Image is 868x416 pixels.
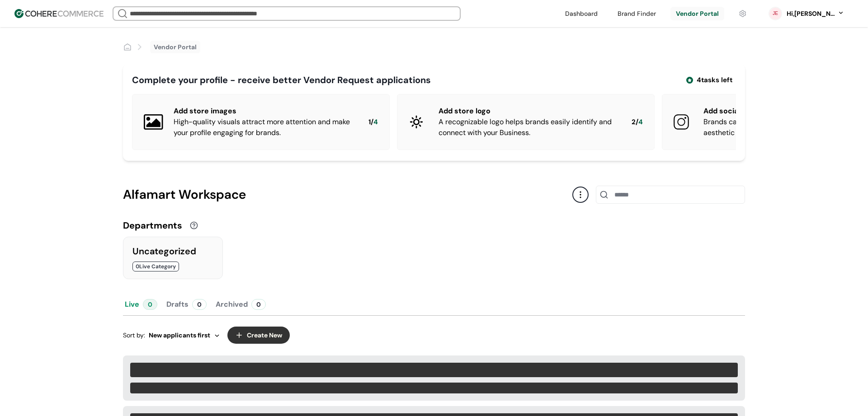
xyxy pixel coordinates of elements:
[636,117,638,127] span: /
[786,9,835,19] div: Hi, [PERSON_NAME]
[123,331,220,340] div: Sort by:
[786,9,844,19] button: Hi,[PERSON_NAME]
[251,299,266,310] div: 0
[154,42,197,52] a: Vendor Portal
[371,117,373,127] span: /
[174,106,354,117] div: Add store images
[368,117,371,127] span: 1
[638,117,643,127] span: 4
[227,327,290,344] button: Create New
[123,185,572,204] div: Alfamart Workspace
[373,117,378,127] span: 4
[174,117,354,138] div: High-quality visuals attract more attention and make your profile engaging for brands.
[439,106,617,117] div: Add store logo
[439,117,617,138] div: A recognizable logo helps brands easily identify and connect with your Business.
[123,41,200,53] nav: breadcrumb
[123,219,182,232] div: Departments
[632,117,636,127] span: 2
[214,294,268,315] button: Archived
[165,294,208,315] button: Drafts
[149,331,210,340] span: New applicants first
[769,7,782,20] svg: 0 percent
[123,294,159,315] button: Live
[14,9,104,18] img: Cohere Logo
[697,75,732,85] span: 4 tasks left
[192,299,207,310] div: 0
[132,73,431,87] div: Complete your profile - receive better Vendor Request applications
[143,299,157,310] div: 0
